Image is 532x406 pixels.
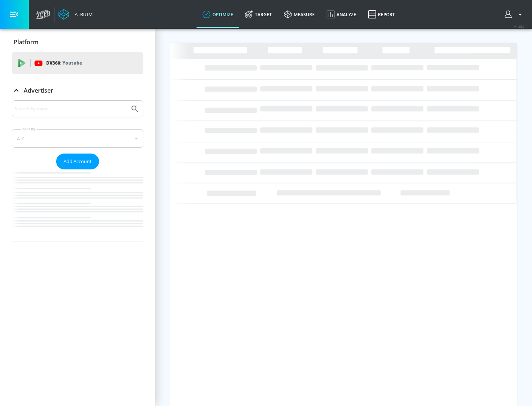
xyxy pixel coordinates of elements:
p: Platform [14,38,38,46]
label: Sort By [21,127,37,131]
p: Advertiser [24,86,53,94]
a: Report [362,1,401,28]
p: Youtube [62,59,82,67]
nav: list of Advertiser [12,169,143,241]
a: measure [278,1,321,28]
span: v 4.28.0 [514,24,525,28]
div: Atrium [72,11,93,18]
span: Add Account [64,157,92,166]
div: Advertiser [12,100,143,241]
a: optimize [197,1,239,28]
button: Add Account [56,154,99,169]
a: Target [239,1,278,28]
div: A-Z [12,129,143,148]
a: Atrium [58,9,93,20]
div: DV360: Youtube [12,52,143,74]
div: Advertiser [12,80,143,101]
div: Platform [12,32,143,52]
input: Search by name [15,104,127,114]
p: DV360: [46,59,82,67]
a: Analyze [321,1,362,28]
